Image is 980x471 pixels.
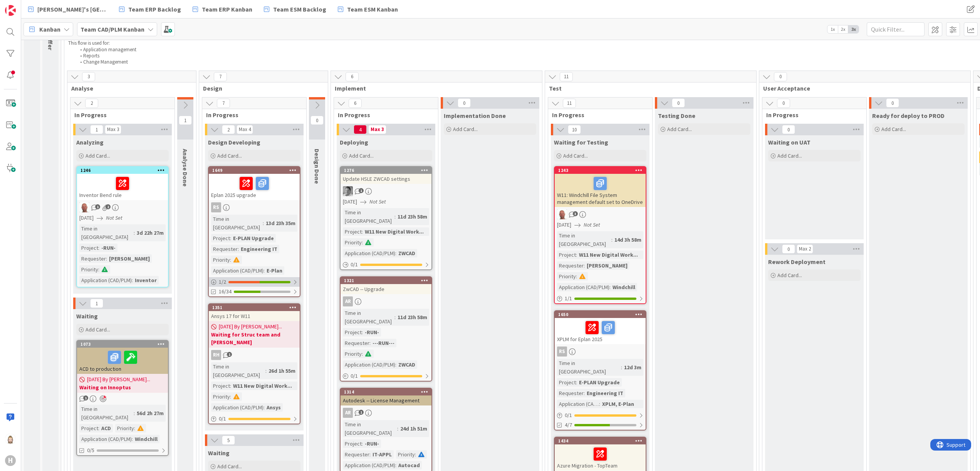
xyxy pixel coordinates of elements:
div: 1/1 [555,294,646,303]
span: : [362,238,363,247]
div: Priority [343,238,362,247]
div: 0/1 [341,371,431,381]
span: 1 [359,188,364,193]
div: Application (CAD/PLM) [211,266,263,275]
span: : [369,450,371,459]
span: 16/34 [219,288,232,296]
div: Requester [343,339,369,347]
a: Team ERP Backlog [114,2,186,16]
div: 1243 [558,168,646,173]
span: 7 [217,99,230,108]
span: 1 [227,352,232,357]
i: Not Set [369,198,386,205]
span: Waiting [208,449,230,457]
div: Priority [396,450,415,459]
div: W11: Windchill File System management default set to OneDrive [555,174,646,207]
span: : [134,409,135,417]
div: Engineering IT [585,389,625,397]
div: Application (CAD/PLM) [343,360,395,369]
span: 0 [782,125,795,134]
div: 0/1 [341,260,431,269]
div: ZWCAD [396,249,417,257]
div: Time in [GEOGRAPHIC_DATA] [557,231,611,248]
span: Add Card... [563,152,588,159]
div: RH [209,350,300,360]
span: : [98,265,99,274]
span: Add Card... [349,152,374,159]
span: Team ERP Backlog [128,5,181,14]
a: Team ESM Backlog [259,2,331,16]
img: Rv [5,434,16,444]
div: Ansys 17 for W11 [209,311,300,321]
div: ZwCAD -- Upgrade [341,284,431,294]
span: 1 [95,204,100,209]
span: : [599,400,600,408]
div: XPLM for Eplan 2025 [555,318,646,344]
span: 4 [354,125,367,134]
a: 1351Ansys 17 for W11[DATE] By [PERSON_NAME]...Waiting for Struc team and [PERSON_NAME]RHTime in [... [208,303,300,424]
div: Priority [211,256,230,264]
div: 24d 1h 51m [398,424,429,433]
div: Update HSLE ZWCAD settings [341,174,431,184]
span: 2x [838,25,848,33]
div: Requester [343,450,369,459]
span: 0 / 1 [219,415,226,423]
span: 2 [222,125,235,134]
div: Engineering IT [239,245,279,253]
span: Analyse [71,84,186,92]
div: Time in [GEOGRAPHIC_DATA] [343,208,394,225]
div: Time in [GEOGRAPHIC_DATA] [211,362,265,379]
span: : [230,392,231,401]
span: 0/5 [87,446,94,454]
span: : [395,360,396,369]
div: 1243W11: Windchill File System management default set to OneDrive [555,167,646,207]
div: Project [557,251,576,259]
span: User Acceptance [763,84,961,92]
div: Ansys [265,403,283,412]
span: : [576,378,577,387]
span: : [106,254,107,263]
b: Team CAD/PLM Kanban [81,25,144,33]
div: Project [211,382,230,390]
span: 0 [774,72,787,81]
div: Time in [GEOGRAPHIC_DATA] [557,359,621,376]
div: Application (CAD/PLM) [557,283,609,291]
span: [DATE] By [PERSON_NAME]... [219,323,282,331]
span: 0 [782,244,795,254]
a: Team ERP Kanban [188,2,257,16]
div: Project [211,234,230,242]
span: Team ESM Backlog [273,5,326,14]
a: 1276Update HSLE ZWCAD settingsAV[DATE]Not SetTime in [GEOGRAPHIC_DATA]:11d 23h 58mProject:W11 New... [340,166,432,270]
div: AR [343,408,353,418]
span: 0 [458,98,471,108]
div: H [5,455,16,466]
div: RS [557,347,567,357]
span: : [134,229,135,237]
div: Application (CAD/PLM) [211,403,263,412]
div: RK [77,202,168,212]
img: RK [557,209,567,219]
div: 26d 1h 55m [267,367,297,375]
div: Requester [557,261,584,270]
b: Waiting on Innoptus [79,384,166,391]
div: 1314 [344,389,431,395]
span: 6 [346,72,359,81]
div: Max 4 [239,128,251,131]
span: : [230,234,231,242]
span: : [369,339,371,347]
span: : [611,235,612,244]
span: 1 [83,395,88,400]
div: AR [341,296,431,306]
span: Waiting for Testing [554,138,608,146]
div: Inventor [133,276,159,284]
span: 11 [560,72,573,81]
div: Time in [GEOGRAPHIC_DATA] [79,224,134,241]
i: Not Set [584,221,600,228]
div: Windchill [611,283,637,291]
span: In Progress [338,111,428,119]
span: Implement [335,84,532,92]
a: 1649Eplan 2025 upgradeRSTime in [GEOGRAPHIC_DATA]:13d 23h 35mProject:E-PLAN UpgradeRequester:Engi... [208,166,300,297]
span: : [394,313,396,321]
div: 1434 [555,437,646,444]
span: 7 [214,72,227,81]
